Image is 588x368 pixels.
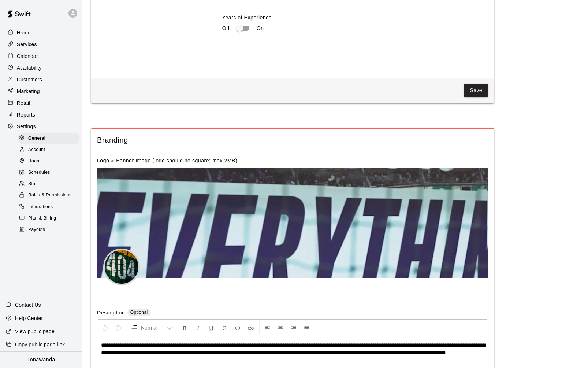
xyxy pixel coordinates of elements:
[18,168,79,178] div: Schedules
[18,156,82,167] a: Rooms
[18,133,79,144] div: General
[15,341,65,348] p: Copy public page link
[464,84,488,97] button: Save
[28,226,45,233] span: Payouts
[17,111,35,118] p: Reports
[18,201,82,213] a: Integrations
[222,25,230,32] p: Off
[18,179,79,189] div: Staff
[245,321,257,334] button: Insert Link
[141,324,167,331] span: Normal
[112,321,124,334] button: Redo
[6,97,77,108] a: Retail
[6,121,77,132] a: Settings
[27,356,55,364] p: Tonawanda
[18,133,82,144] a: General
[6,27,77,38] a: Home
[18,144,82,155] a: Account
[17,29,31,36] p: Home
[6,109,77,120] a: Reports
[6,74,77,85] a: Customers
[179,321,191,334] button: Format Bold
[18,213,79,224] div: Plan & Billing
[6,51,77,62] a: Calendar
[17,76,42,83] p: Customers
[17,88,40,95] p: Marketing
[28,169,50,176] span: Schedules
[18,202,79,212] div: Integrations
[28,203,53,211] span: Integrations
[261,321,273,334] button: Left Align
[97,135,488,145] span: Branding
[205,321,217,334] button: Format Underline
[18,213,82,224] a: Plan & Billing
[15,328,55,335] p: View public page
[18,179,82,190] a: Staff
[15,314,43,322] p: Help Center
[274,321,287,334] button: Center Align
[222,14,488,21] label: Years of Experience
[192,321,204,334] button: Format Italics
[99,321,111,334] button: Undo
[257,25,264,32] p: On
[28,180,38,188] span: Staff
[218,321,231,334] button: Format Strikethrough
[6,39,77,50] a: Services
[17,52,38,60] p: Calendar
[18,145,79,155] div: Account
[18,225,79,235] div: Payouts
[6,62,77,73] a: Availability
[6,86,77,97] a: Marketing
[18,167,82,179] a: Schedules
[130,310,148,315] span: Optional
[128,321,175,334] button: Formatting Options
[17,41,37,48] p: Services
[287,321,300,334] button: Right Align
[17,99,30,107] p: Retail
[18,190,79,200] div: Roles & Permissions
[28,215,56,222] span: Plan & Billing
[18,224,82,235] a: Payouts
[28,158,43,165] span: Rooms
[28,135,46,142] span: General
[15,301,41,309] p: Contact Us
[18,156,79,166] div: Rooms
[17,123,36,130] p: Settings
[97,158,237,163] label: Logo & Banner Image (logo should be square; max 2MB)
[17,64,42,71] p: Availability
[18,190,82,201] a: Roles & Permissions
[231,321,244,334] button: Insert Code
[28,146,45,154] span: Account
[28,192,71,199] span: Roles & Permissions
[97,309,125,317] label: Description
[301,321,313,334] button: Justify Align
